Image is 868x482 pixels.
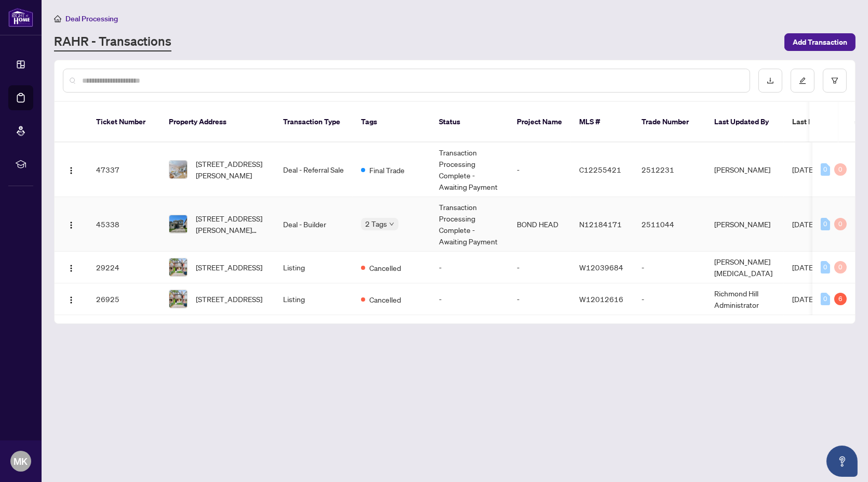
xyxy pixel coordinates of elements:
[758,69,782,93] button: download
[792,263,815,272] span: [DATE]
[431,102,509,142] th: Status
[88,283,161,315] td: 26925
[54,15,61,22] span: home
[834,261,847,273] div: 0
[196,293,262,305] span: [STREET_ADDRESS]
[792,116,856,127] span: Last Modified Date
[793,34,847,50] span: Add Transaction
[831,77,838,84] span: filter
[431,283,509,315] td: -
[54,33,171,51] a: RAHR - Transactions
[161,102,275,142] th: Property Address
[834,218,847,230] div: 0
[579,294,623,304] span: W12012616
[431,197,509,252] td: Transaction Processing Complete - Awaiting Payment
[821,293,830,305] div: 0
[63,161,79,178] button: Logo
[63,291,79,307] button: Logo
[63,259,79,276] button: Logo
[14,454,28,468] span: MK
[196,213,266,236] span: [STREET_ADDRESS][PERSON_NAME][PERSON_NAME]
[579,263,623,272] span: W12039684
[633,283,706,315] td: -
[431,142,509,197] td: Transaction Processing Complete - Awaiting Payment
[792,294,815,304] span: [DATE]
[579,165,621,174] span: C12255421
[706,142,784,197] td: [PERSON_NAME]
[67,166,75,175] img: Logo
[431,252,509,283] td: -
[275,102,353,142] th: Transaction Type
[706,102,784,142] th: Last Updated By
[792,219,815,229] span: [DATE]
[633,197,706,252] td: 2511044
[369,294,401,305] span: Cancelled
[67,264,75,272] img: Logo
[65,14,118,23] span: Deal Processing
[275,283,353,315] td: Listing
[706,197,784,252] td: [PERSON_NAME]
[509,102,571,142] th: Project Name
[67,221,75,229] img: Logo
[88,102,161,142] th: Ticket Number
[275,197,353,252] td: Deal - Builder
[579,219,622,229] span: N12184171
[821,163,830,176] div: 0
[365,218,387,230] span: 2 Tags
[196,158,266,181] span: [STREET_ADDRESS][PERSON_NAME]
[767,77,774,84] span: download
[633,142,706,197] td: 2512231
[196,262,262,273] span: [STREET_ADDRESS]
[706,252,784,283] td: [PERSON_NAME][MEDICAL_DATA]
[88,142,161,197] td: 47337
[791,69,814,93] button: edit
[834,163,847,176] div: 0
[799,77,806,84] span: edit
[369,164,405,176] span: Final Trade
[63,216,79,232] button: Logo
[8,8,33,27] img: logo
[369,262,401,273] span: Cancelled
[633,252,706,283] td: -
[353,102,431,142] th: Tags
[834,293,847,305] div: 6
[67,296,75,304] img: Logo
[169,290,187,308] img: thumbnail-img
[509,283,571,315] td: -
[389,222,394,227] span: down
[275,252,353,283] td: Listing
[821,218,830,230] div: 0
[169,215,187,233] img: thumbnail-img
[792,165,815,174] span: [DATE]
[88,197,161,252] td: 45338
[826,446,858,477] button: Open asap
[275,142,353,197] td: Deal - Referral Sale
[821,261,830,273] div: 0
[633,102,706,142] th: Trade Number
[784,33,856,51] button: Add Transaction
[509,252,571,283] td: -
[823,69,847,93] button: filter
[509,197,571,252] td: BOND HEAD
[169,258,187,276] img: thumbnail-img
[88,252,161,283] td: 29224
[706,283,784,315] td: Richmond Hill Administrator
[509,142,571,197] td: -
[169,161,187,178] img: thumbnail-img
[571,102,633,142] th: MLS #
